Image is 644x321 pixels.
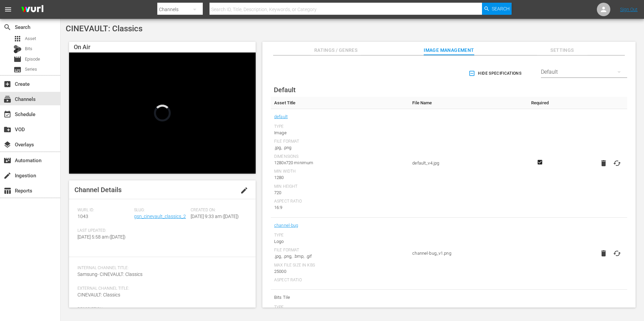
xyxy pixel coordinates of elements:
[77,214,88,219] span: 1043
[74,43,90,50] span: On Air
[525,97,554,109] th: Required
[3,23,11,31] span: Search
[311,46,361,55] span: Ratings / Genres
[424,46,474,55] span: Image Management
[191,208,244,213] span: Created On:
[274,139,406,144] div: File Format
[274,253,406,260] div: .jpg, .png, .bmp, .gif
[537,46,587,55] span: Settings
[240,186,248,194] span: edit
[467,64,524,83] button: Hide Specifications
[77,234,126,240] span: [DATE] 5:58 am ([DATE])
[16,2,49,17] img: ans4CAIJ8jUAAAAAAAAAAAAAAAAAAAAAAAAgQb4GAAAAAAAAAAAAAAAAAAAAAAAAJMjXAAAAAAAAAAAAAAAAAAAAAAAAgAT5G...
[620,7,638,12] a: Sign Out
[3,141,11,149] span: Overlays
[274,221,298,230] a: channel-bug
[274,293,406,302] span: Bits Tile
[77,272,142,277] span: Samsung- CINEVAULT: Classics
[274,204,406,211] div: 16:9
[409,97,525,109] th: File Name
[541,63,627,81] div: Default
[274,124,406,130] div: Type
[274,238,406,245] div: Logo
[69,52,256,174] div: Video Player
[274,169,406,174] div: Min Width
[3,172,11,180] span: Ingestion
[77,208,131,213] span: Wurl ID:
[274,174,406,181] div: 1280
[274,199,406,204] div: Aspect Ratio
[236,182,252,199] button: edit
[274,159,406,166] div: 1280x720 minimum
[274,268,406,275] div: 25000
[409,218,525,290] td: channel-bug_v1.png
[274,233,406,238] div: Type
[13,55,22,63] span: Episode
[191,214,239,219] span: [DATE] 9:33 am ([DATE])
[77,292,120,297] span: CINEVAULT: Classics
[274,189,406,196] div: 720
[66,24,142,33] span: CINEVAULT: Classics
[274,305,406,310] div: Type
[4,5,12,13] span: menu
[3,95,11,103] span: Channels
[134,208,187,213] span: Slug:
[3,126,11,134] span: VOD
[274,248,406,253] div: File Format
[77,286,244,291] span: External Channel Title:
[274,130,406,136] div: Image
[13,35,22,43] span: Asset
[3,110,11,118] span: Schedule
[470,70,521,77] span: Hide Specifications
[77,265,244,271] span: Internal Channel Title:
[25,66,37,73] span: Series
[271,97,409,109] th: Asset Title
[25,56,40,63] span: Episode
[134,214,186,219] a: gsn_cinevault_classics_2
[482,3,512,15] button: Search
[274,86,296,94] span: Default
[274,144,406,151] div: .jpg, .png
[25,35,36,42] span: Asset
[492,3,510,15] span: Search
[13,45,22,53] div: Bits
[274,278,406,283] div: Aspect Ratio
[25,45,32,52] span: Bits
[274,184,406,189] div: Min Height
[77,228,131,234] span: Last Updated:
[274,263,406,268] div: Max File Size In Kbs
[3,80,11,88] span: Create
[536,159,544,165] svg: Required
[3,187,11,195] span: Reports
[3,156,11,165] span: Automation
[13,66,22,74] span: Series
[274,112,288,121] a: default
[74,186,122,194] span: Channel Details
[274,154,406,159] div: Dimensions
[409,109,525,218] td: default_v4.jpg
[77,307,244,312] span: Description:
